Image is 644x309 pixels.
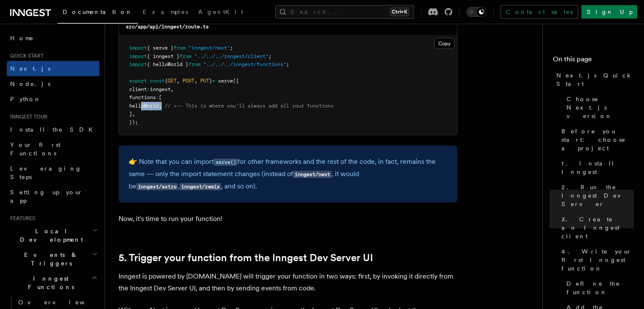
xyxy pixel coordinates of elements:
[198,8,243,15] span: AgentKit
[129,103,159,109] span: helloWorld
[10,165,82,180] span: Leveraging Steps
[63,8,133,15] span: Documentation
[129,111,132,117] span: ]
[147,45,174,51] span: { serve }
[180,53,191,59] span: from
[7,185,100,208] a: Setting up your app
[58,3,138,24] a: Documentation
[561,127,634,152] span: Before you start: choose a project
[7,61,100,76] a: Next.js
[129,86,147,92] span: client
[561,183,634,208] span: 2. Run the Inngest Dev Server
[10,65,50,72] span: Next.js
[561,159,634,176] span: 1. Install Inngest
[558,212,634,244] a: 3. Create an Inngest client
[18,299,105,306] span: Overview
[174,45,185,51] span: from
[119,213,457,225] p: Now, it's time to run your function!
[10,34,34,42] span: Home
[129,94,156,100] span: functions
[230,45,233,51] span: ;
[558,156,634,179] a: 1. Install Inngest
[563,276,634,300] a: Define the function
[165,103,334,109] span: // <-- This is where you'll always add all your functions
[143,8,188,15] span: Examples
[553,54,634,68] h4: On this page
[286,61,289,67] span: ;
[7,113,47,120] span: Inngest tour
[129,156,447,193] p: 👉 Note that you can import for other frameworks and the rest of the code, in fact, remains the sa...
[138,3,193,23] a: Examples
[156,94,159,100] span: :
[129,45,147,51] span: import
[129,119,138,125] span: });
[7,215,35,222] span: Features
[214,157,238,166] a: serve()
[553,68,634,91] a: Next.js Quick Start
[567,279,634,296] span: Define the function
[293,171,332,178] code: inngest/next
[7,223,100,247] button: Local Development
[126,24,209,30] code: src/app/api/inngest/route.ts
[275,5,414,19] button: Search...Ctrl+K
[129,61,147,67] span: import
[136,183,178,190] code: inngest/astro
[180,183,221,190] code: inngest/remix
[119,270,457,294] p: Inngest is powered by [DOMAIN_NAME] will trigger your function in two ways: first, by invoking it...
[147,61,188,67] span: { helloWorld }
[177,78,180,84] span: ,
[466,7,486,17] button: Toggle dark mode
[194,53,268,59] span: "../../../inngest/client"
[500,5,578,19] a: Contact sales
[7,247,100,271] button: Events & Triggers
[150,78,165,84] span: const
[200,78,209,84] span: PUT
[7,76,100,91] a: Node.js
[561,215,634,240] span: 3. Create an Inngest client
[581,5,637,19] a: Sign Up
[147,53,180,59] span: { inngest }
[147,86,150,92] span: :
[558,124,634,156] a: Before you start: choose a project
[214,159,238,166] code: serve()
[203,61,286,67] span: "../../../inngest/functions"
[168,78,177,84] span: GET
[7,30,100,46] a: Home
[188,45,230,51] span: "inngest/next"
[563,91,634,124] a: Choose Next.js version
[188,61,200,67] span: from
[10,96,41,102] span: Python
[159,103,162,109] span: ,
[268,53,271,59] span: ;
[7,274,91,291] span: Inngest Functions
[434,38,454,49] button: Copy
[10,126,98,133] span: Install the SDK
[561,247,634,273] span: 4. Write your first Inngest function
[194,78,197,84] span: ,
[7,52,44,59] span: Quick start
[7,122,100,137] a: Install the SDK
[233,78,239,84] span: ({
[150,86,171,92] span: inngest
[7,227,92,244] span: Local Development
[132,111,135,117] span: ,
[567,95,634,120] span: Choose Next.js version
[7,271,100,295] button: Inngest Functions
[10,141,61,157] span: Your first Functions
[7,91,100,107] a: Python
[556,71,634,88] span: Next.js Quick Start
[193,3,248,23] a: AgentKit
[7,137,100,161] a: Your first Functions
[558,244,634,276] a: 4. Write your first Inngest function
[10,189,83,204] span: Setting up your app
[119,252,373,264] a: 5. Trigger your function from the Inngest Dev Server UI
[7,251,92,268] span: Events & Triggers
[182,78,194,84] span: POST
[212,78,215,84] span: =
[218,78,233,84] span: serve
[209,78,212,84] span: }
[558,179,634,212] a: 2. Run the Inngest Dev Server
[7,161,100,185] a: Leveraging Steps
[165,78,168,84] span: {
[390,8,409,16] kbd: Ctrl+K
